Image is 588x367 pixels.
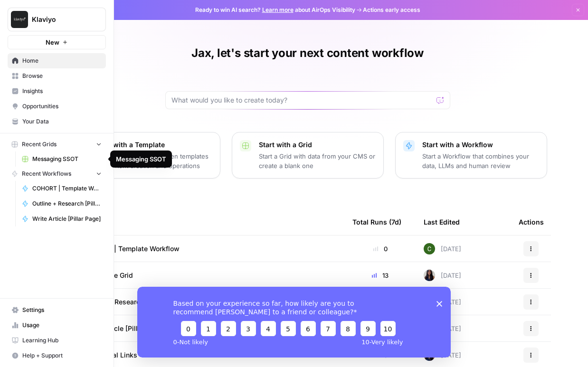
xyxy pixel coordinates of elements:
[422,151,539,170] p: Start a Workflow that combines your data, LLMs and human review
[8,318,106,333] a: Usage
[84,297,185,307] span: Outline + Research [Pillar Page]
[32,15,89,24] span: Klaviyo
[8,302,106,318] a: Settings
[424,270,461,281] div: [DATE]
[72,271,337,280] a: Pillar Page Grid
[72,244,337,254] a: COHORT | Template Workflow
[32,155,102,163] span: Messaging SSOT
[171,95,433,105] input: What would you like to create today?
[519,209,544,235] div: Actions
[22,336,102,345] span: Learning Hub
[8,114,106,129] a: Your Data
[46,38,59,47] span: New
[8,333,106,348] a: Learning Hub
[22,321,102,329] span: Usage
[32,184,102,193] span: COHORT | Template Workflow
[72,209,337,235] div: Recent
[68,132,220,179] button: Start with a TemplateLaunch best-practice driven templates for content creation and operations
[32,215,102,223] span: Write Article [Pillar Page]
[424,243,461,254] div: [DATE]
[259,151,376,170] p: Start a Grid with data from your CMS or create a blank one
[22,306,102,314] span: Settings
[424,209,460,235] div: Last Edited
[22,140,57,149] span: Recent Grids
[22,351,102,360] span: Help + Support
[8,35,106,49] button: New
[137,287,451,358] iframe: Survey from AirOps
[8,99,106,114] a: Opportunities
[424,243,435,254] img: 14qrvic887bnlg6dzgoj39zarp80
[363,6,420,14] span: Actions early access
[8,84,106,99] a: Insights
[95,140,212,150] p: Start with a Template
[32,199,102,208] span: Outline + Research [Pillar Page]
[22,72,102,80] span: Browse
[422,140,539,150] p: Start with a Workflow
[18,211,106,226] a: Write Article [Pillar Page]
[18,181,106,196] a: COHORT | Template Workflow
[195,6,355,14] span: Ready to win AI search? about AirOps Visibility
[424,270,435,281] img: rox323kbkgutb4wcij4krxobkpon
[8,8,106,31] button: Workspace: Klaviyo
[22,169,71,178] span: Recent Workflows
[232,132,384,179] button: Start with a GridStart a Grid with data from your CMS or create a blank one
[84,324,164,333] span: Write Article [Pillar Page]
[84,244,180,254] span: COHORT | Template Workflow
[116,154,166,164] div: Messaging SSOT
[259,140,376,150] p: Start with a Grid
[8,68,106,84] a: Browse
[22,102,102,111] span: Opportunities
[18,151,106,167] a: Messaging SSOT
[8,53,106,68] a: Home
[8,167,106,181] button: Recent Workflows
[352,244,408,254] div: 0
[22,117,102,126] span: Your Data
[191,46,424,61] h1: Jax, let's start your next content workflow
[8,348,106,363] button: Help + Support
[262,6,294,13] a: Learn more
[352,209,401,235] div: Total Runs (7d)
[22,56,102,65] span: Home
[11,11,28,28] img: Klaviyo Logo
[18,196,106,211] a: Outline + Research [Pillar Page]
[22,87,102,95] span: Insights
[395,132,547,179] button: Start with a WorkflowStart a Workflow that combines your data, LLMs and human review
[352,271,408,280] div: 13
[8,137,106,151] button: Recent Grids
